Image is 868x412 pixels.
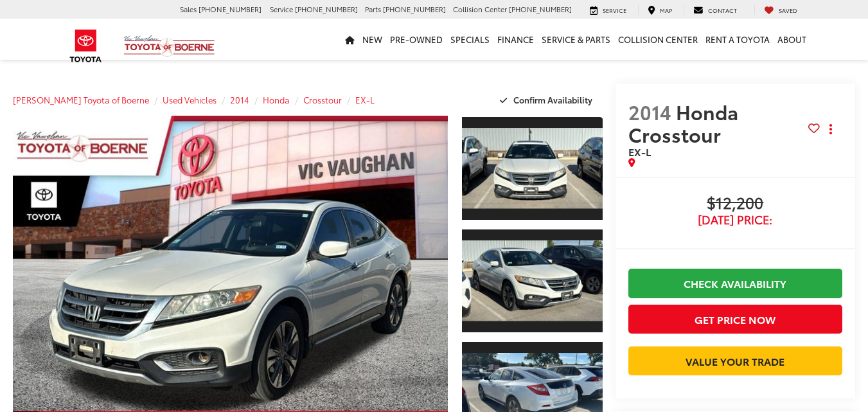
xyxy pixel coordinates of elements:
[62,25,110,67] img: Toyota
[603,6,626,14] span: Service
[628,194,842,213] span: $12,200
[461,240,604,321] img: 2014 Honda Crosstour EX-L
[638,5,682,15] a: Map
[462,228,603,334] a: Expand Photo 2
[462,116,603,221] a: Expand Photo 1
[493,89,603,111] button: Confirm Availability
[199,4,261,14] span: [PHONE_NUMBER]
[263,94,290,105] a: Honda
[180,4,197,14] span: Sales
[303,94,342,105] a: Crosstour
[628,144,651,159] span: EX-L
[628,269,842,298] a: Check Availability
[453,4,507,14] span: Collision Center
[684,5,747,15] a: Contact
[163,94,217,105] a: Used Vehicles
[702,19,774,60] a: Rent a Toyota
[614,19,702,60] a: Collision Center
[386,19,447,60] a: Pre-Owned
[509,4,572,14] span: [PHONE_NUMBER]
[660,6,672,14] span: Map
[461,128,604,209] img: 2014 Honda Crosstour EX-L
[365,4,381,14] span: Parts
[383,4,446,14] span: [PHONE_NUMBER]
[123,35,215,57] img: Vic Vaughan Toyota of Boerne
[628,213,842,226] span: [DATE] Price:
[355,94,375,105] a: EX-L
[359,19,386,60] a: New
[230,94,249,105] a: 2014
[270,4,293,14] span: Service
[513,94,592,105] span: Confirm Availability
[829,124,832,134] span: dropdown dots
[628,98,671,125] span: 2014
[538,19,614,60] a: Service & Parts: Opens in a new tab
[580,5,636,15] a: Service
[628,346,842,375] a: Value Your Trade
[295,4,358,14] span: [PHONE_NUMBER]
[447,19,493,60] a: Specials
[820,118,842,141] button: Actions
[754,5,807,15] a: My Saved Vehicles
[708,6,737,14] span: Contact
[779,6,797,14] span: Saved
[774,19,810,60] a: About
[341,19,359,60] a: Home
[628,98,738,148] span: Honda Crosstour
[13,94,149,105] a: [PERSON_NAME] Toyota of Boerne
[493,19,538,60] a: Finance
[628,305,842,334] button: Get Price Now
